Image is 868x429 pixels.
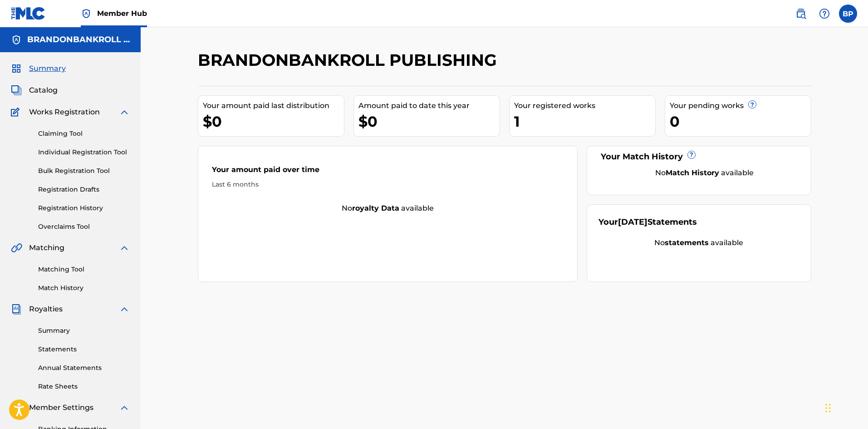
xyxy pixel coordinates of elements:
[81,8,92,19] img: Top Rightsholder
[792,5,810,23] a: Public Search
[11,63,22,74] img: Summary
[27,35,130,45] h5: BRANDONBANKROLL PUBLISHING
[203,100,344,111] div: Your amount paid last distribution
[598,151,799,163] div: Your Match History
[119,242,130,253] img: expand
[358,111,500,132] div: $0
[598,237,799,248] div: No available
[38,203,130,213] a: Registration History
[29,402,93,413] span: Member Settings
[11,7,46,20] img: MLC Logo
[198,50,501,70] h2: BRANDONBANKROLL PUBLISHING
[11,402,22,413] img: Member Settings
[358,100,500,111] div: Amount paid to date this year
[823,385,868,429] iframe: Chat Widget
[38,185,130,194] a: Registration Drafts
[670,111,811,132] div: 0
[29,63,66,74] span: Summary
[119,304,130,315] img: expand
[11,85,22,96] img: Catalog
[11,35,22,45] img: Accounts
[38,326,130,335] a: Summary
[212,180,564,189] div: Last 6 months
[11,304,22,315] img: Royalties
[598,216,697,228] div: Your Statements
[203,111,344,132] div: $0
[38,283,130,293] a: Match History
[610,168,799,178] div: No available
[198,203,578,214] div: No available
[11,85,58,96] a: CatalogCatalog
[795,8,806,19] img: search
[38,166,130,176] a: Bulk Registration Tool
[352,204,399,212] strong: royalty data
[38,265,130,274] a: Matching Tool
[815,5,834,23] div: Help
[97,8,147,19] span: Member Hub
[670,100,811,111] div: Your pending works
[38,363,130,373] a: Annual Statements
[819,8,830,19] img: help
[38,345,130,354] a: Statements
[618,217,647,227] span: [DATE]
[38,382,130,391] a: Rate Sheets
[38,148,130,157] a: Individual Registration Tool
[839,5,857,23] div: User Menu
[514,111,655,132] div: 1
[666,168,719,177] strong: Match History
[688,151,695,158] span: ?
[825,394,831,422] div: Drag
[11,107,23,118] img: Works Registration
[29,304,63,315] span: Royalties
[38,129,130,138] a: Claiming Tool
[11,242,22,253] img: Matching
[38,222,130,232] a: Overclaims Tool
[843,285,868,358] iframe: Resource Center
[29,107,100,118] span: Works Registration
[212,164,564,180] div: Your amount paid over time
[749,101,756,108] span: ?
[514,100,655,111] div: Your registered works
[29,242,64,253] span: Matching
[665,238,709,247] strong: statements
[29,85,58,96] span: Catalog
[11,63,66,74] a: SummarySummary
[119,402,130,413] img: expand
[119,107,130,118] img: expand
